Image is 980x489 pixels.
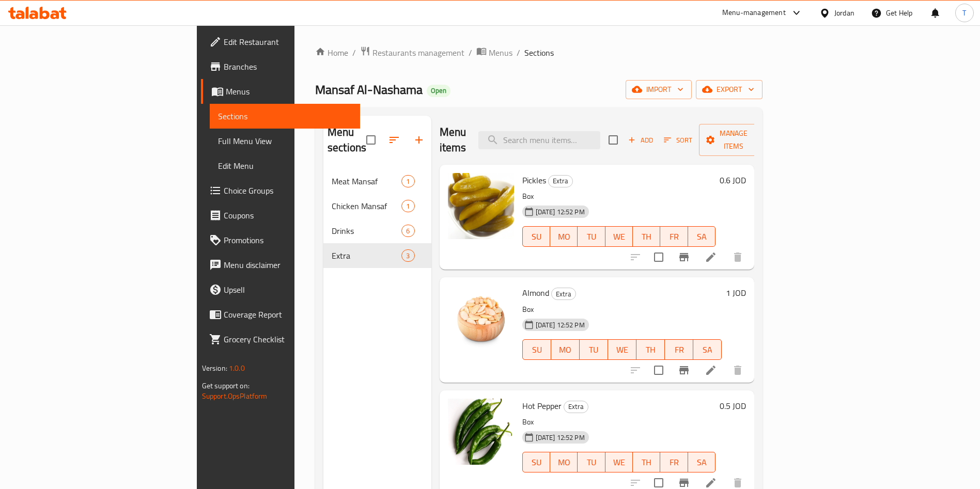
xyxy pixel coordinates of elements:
[626,80,692,99] button: import
[427,85,450,97] div: Open
[532,320,589,330] span: [DATE] 12:52 PM
[660,226,688,247] button: FR
[522,452,550,472] button: SU
[224,209,352,222] span: Coupons
[201,79,361,104] a: Menus
[725,245,750,270] button: delete
[962,7,966,19] span: T
[605,452,633,472] button: WE
[218,160,352,172] span: Edit Menu
[550,226,578,247] button: MO
[372,46,464,59] span: Restaurants management
[636,339,665,360] button: TH
[478,131,600,149] input: search
[554,455,573,470] span: MO
[401,200,414,212] div: items
[201,327,361,352] a: Grocery Checklist
[201,277,361,302] a: Upsell
[323,218,431,243] div: Drinks6
[641,342,661,357] span: TH
[201,203,361,228] a: Coupons
[402,177,414,186] span: 1
[524,46,554,59] span: Sections
[705,477,717,489] a: Edit menu item
[633,226,660,247] button: TH
[633,452,660,472] button: TH
[720,399,746,413] h6: 0.5 JOD
[548,175,573,187] div: Extra
[726,286,746,300] h6: 1 JOD
[693,339,722,360] button: SA
[610,229,629,244] span: WE
[360,46,464,59] a: Restaurants management
[669,342,689,357] span: FR
[210,129,361,153] a: Full Menu View
[608,339,636,360] button: WE
[522,416,716,429] p: Box
[427,86,450,95] span: Open
[527,342,547,357] span: SU
[224,234,352,246] span: Promotions
[527,229,546,244] span: SU
[660,452,688,472] button: FR
[550,452,578,472] button: MO
[697,342,718,357] span: SA
[657,132,699,148] span: Sort items
[202,389,268,403] a: Support.OpsPlatform
[517,46,520,59] li: /
[332,175,401,187] span: Meat Mansaf
[554,229,573,244] span: MO
[551,339,580,360] button: MO
[664,455,683,470] span: FR
[332,200,401,212] span: Chicken Mansaf
[448,286,514,352] img: Almond
[665,339,693,360] button: FR
[627,134,655,146] span: Add
[578,226,605,247] button: TU
[224,283,352,296] span: Upsell
[707,127,760,153] span: Manage items
[584,342,604,357] span: TU
[218,110,352,122] span: Sections
[664,134,692,146] span: Sort
[382,128,407,152] span: Sort sections
[634,83,683,96] span: import
[661,132,695,148] button: Sort
[332,225,401,237] span: Drinks
[688,452,715,472] button: SA
[201,302,361,327] a: Coverage Report
[224,333,352,345] span: Grocery Checklist
[201,228,361,253] a: Promotions
[224,259,352,271] span: Menu disclaimer
[323,243,431,268] div: Extra3
[360,129,382,151] span: Select all sections
[401,175,414,187] div: items
[664,229,683,244] span: FR
[612,342,632,357] span: WE
[624,132,657,148] span: Add item
[578,452,605,472] button: TU
[624,132,657,148] button: Add
[602,129,624,151] span: Select section
[522,339,551,360] button: SU
[564,401,588,413] span: Extra
[522,226,550,247] button: SU
[224,308,352,321] span: Coverage Report
[407,128,431,152] button: Add section
[323,194,431,218] div: Chicken Mansaf1
[705,251,717,263] a: Edit menu item
[224,36,352,48] span: Edit Restaurant
[448,399,514,465] img: Hot Pepper
[555,342,575,357] span: MO
[522,303,722,316] p: Box
[522,398,562,414] span: Hot Pepper
[522,285,549,301] span: Almond
[552,288,575,300] span: Extra
[402,226,414,236] span: 6
[201,178,361,203] a: Choice Groups
[834,7,854,19] div: Jordan
[332,249,401,262] span: Extra
[202,379,250,392] span: Get support on:
[469,46,472,59] li: /
[323,165,431,272] nav: Menu sections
